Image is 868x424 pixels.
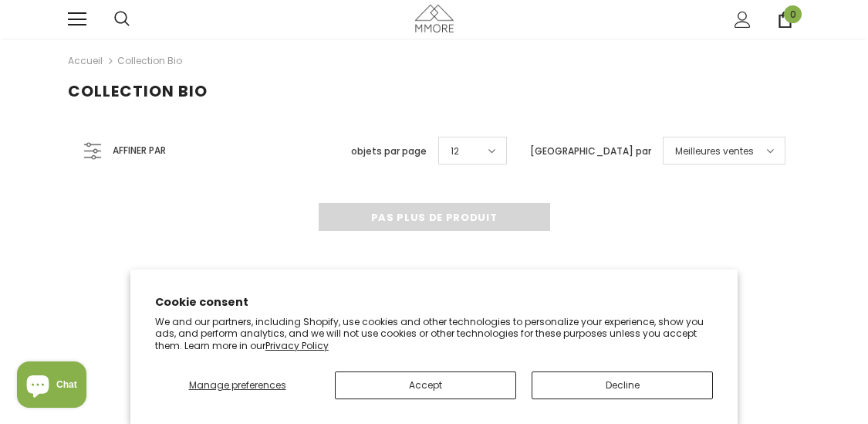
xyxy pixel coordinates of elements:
p: We and our partners, including Shopify, use cookies and other technologies to personalize your ex... [155,316,714,352]
span: Manage preferences [189,378,286,392]
span: Meilleures ventes [675,144,754,159]
a: Privacy Policy [265,339,329,352]
h2: Cookie consent [155,294,714,310]
a: 0 [777,12,793,28]
button: Decline [532,371,713,399]
button: Manage preferences [155,371,320,399]
button: Accept [335,371,516,399]
a: Accueil [68,52,103,70]
img: Cas MMORE [415,5,454,32]
a: Collection Bio [117,54,182,67]
span: 0 [784,5,802,23]
label: [GEOGRAPHIC_DATA] par [530,144,651,159]
span: Collection Bio [68,80,208,102]
span: Affiner par [113,142,166,159]
span: 12 [451,144,459,159]
label: objets par page [351,144,427,159]
inbox-online-store-chat: Shopify online store chat [12,361,91,412]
